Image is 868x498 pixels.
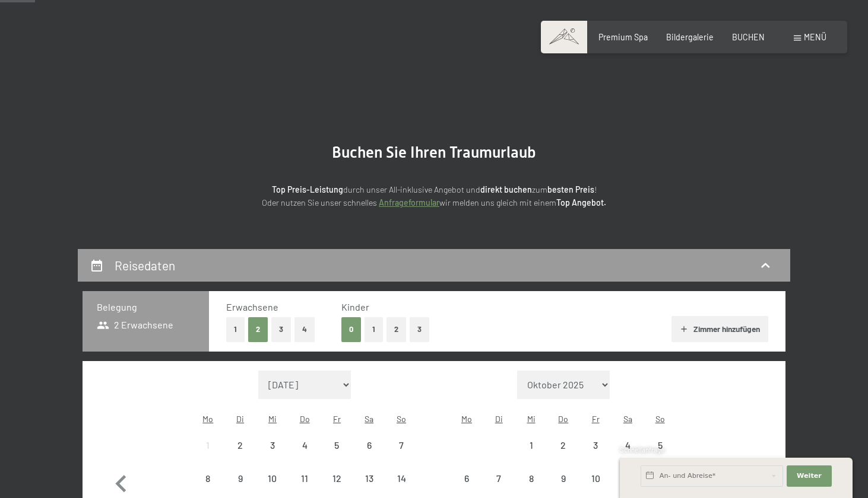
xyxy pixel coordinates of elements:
div: Mon Sep 01 2025 [192,429,224,461]
div: Anreise nicht möglich [321,429,353,461]
div: Anreise nicht möglich [483,462,515,494]
abbr: Dienstag [236,414,244,424]
div: Anreise nicht möglich [547,429,579,461]
abbr: Sonntag [655,414,665,424]
div: Anreise nicht möglich [256,462,289,494]
a: Anfrageformular [379,197,439,207]
abbr: Freitag [333,414,341,424]
h3: Belegung [97,301,195,314]
button: Weiter [787,465,832,487]
div: Wed Sep 10 2025 [256,462,289,494]
span: 2 Erwachsene [97,318,173,331]
div: Anreise nicht möglich [385,429,417,461]
button: 1 [226,317,245,341]
div: Anreise nicht möglich [385,462,417,494]
a: Premium Spa [598,32,648,42]
abbr: Samstag [365,414,373,424]
button: 4 [294,317,315,341]
abbr: Donnerstag [558,414,568,424]
div: Anreise nicht möglich [515,429,547,461]
div: Anreise nicht möglich [192,429,224,461]
strong: Top Angebot. [556,197,606,207]
span: Erwachsene [226,301,278,312]
button: 3 [410,317,429,341]
span: Schnellanfrage [620,446,664,454]
div: Sun Sep 07 2025 [385,429,417,461]
div: 2 [549,440,578,470]
abbr: Mittwoch [268,414,277,424]
div: Sat Sep 13 2025 [353,462,385,494]
div: Wed Sep 03 2025 [256,429,289,461]
div: Anreise nicht möglich [256,429,289,461]
p: durch unser All-inklusive Angebot und zum ! Oder nutzen Sie unser schnelles wir melden uns gleich... [173,183,695,210]
strong: besten Preis [547,184,594,194]
span: Menü [804,32,826,42]
div: Anreise nicht möglich [224,462,256,494]
div: Anreise nicht möglich [192,462,224,494]
div: Anreise nicht möglich [321,462,353,494]
strong: direkt buchen [480,184,532,194]
div: Anreise nicht möglich [579,462,612,494]
button: Zimmer hinzufügen [671,316,768,342]
div: 5 [322,440,351,470]
span: Buchen Sie Ihren Traumurlaub [332,143,536,161]
div: 4 [290,440,319,470]
div: Thu Sep 11 2025 [289,462,321,494]
abbr: Samstag [623,414,632,424]
div: Wed Oct 01 2025 [515,429,547,461]
button: 0 [341,317,361,341]
div: Thu Sep 04 2025 [289,429,321,461]
div: Tue Oct 07 2025 [483,462,515,494]
div: Anreise nicht möglich [451,462,483,494]
div: Sun Sep 14 2025 [385,462,417,494]
div: Mon Sep 08 2025 [192,462,224,494]
div: 5 [645,440,675,470]
div: Anreise nicht möglich [547,462,579,494]
div: Anreise nicht möglich [579,429,612,461]
button: 2 [387,317,406,341]
div: Anreise nicht möglich [515,462,547,494]
div: Fri Oct 03 2025 [579,429,612,461]
abbr: Montag [202,414,213,424]
strong: Top Preis-Leistung [272,184,343,194]
div: Wed Oct 08 2025 [515,462,547,494]
div: 6 [354,440,384,470]
span: Bildergalerie [666,32,714,42]
div: 7 [387,440,416,470]
div: 3 [581,440,610,470]
div: Thu Oct 02 2025 [547,429,579,461]
div: Anreise nicht möglich [353,429,385,461]
div: Tue Sep 09 2025 [224,462,256,494]
h2: Reisedaten [115,258,175,273]
div: Sat Sep 06 2025 [353,429,385,461]
div: Sun Oct 05 2025 [644,429,676,461]
div: Fri Sep 05 2025 [321,429,353,461]
abbr: Mittwoch [527,414,536,424]
abbr: Montag [461,414,472,424]
div: Tue Sep 02 2025 [224,429,256,461]
div: Sat Oct 11 2025 [612,462,644,494]
abbr: Dienstag [495,414,503,424]
div: Anreise nicht möglich [353,462,385,494]
button: 3 [271,317,291,341]
abbr: Sonntag [397,414,406,424]
div: Fri Sep 12 2025 [321,462,353,494]
span: Kinder [341,301,369,312]
div: Sat Oct 04 2025 [612,429,644,461]
div: Anreise nicht möglich [289,429,321,461]
span: Weiter [797,471,822,481]
a: BUCHEN [732,32,765,42]
div: Anreise nicht möglich [612,429,644,461]
div: Anreise nicht möglich [644,429,676,461]
div: 1 [193,440,223,470]
abbr: Donnerstag [300,414,310,424]
div: Fri Oct 10 2025 [579,462,612,494]
button: 1 [365,317,383,341]
div: Anreise nicht möglich [612,462,644,494]
abbr: Freitag [592,414,600,424]
div: Mon Oct 06 2025 [451,462,483,494]
button: 2 [248,317,268,341]
div: 3 [258,440,287,470]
